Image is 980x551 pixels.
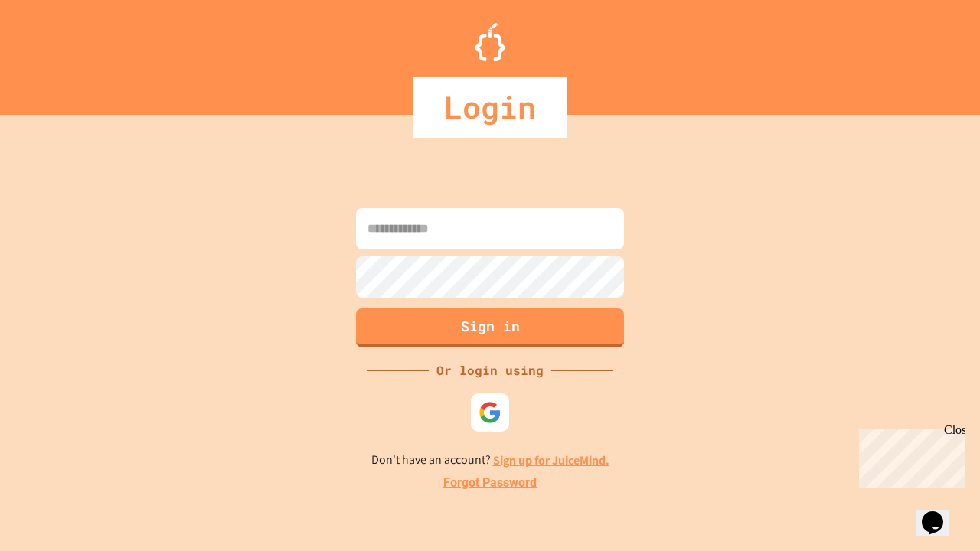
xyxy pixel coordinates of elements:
img: google-icon.svg [479,401,501,424]
a: Forgot Password [443,474,537,492]
a: Sign up for JuiceMind. [493,452,609,468]
div: Chat with us now!Close [6,6,106,97]
iframe: chat widget [916,490,965,536]
img: Logo.svg [475,23,505,61]
div: Login [413,77,567,138]
div: Or login using [429,361,551,380]
iframe: chat widget [853,423,965,488]
button: Sign in [356,308,624,347]
p: Don't have an account? [371,451,609,470]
